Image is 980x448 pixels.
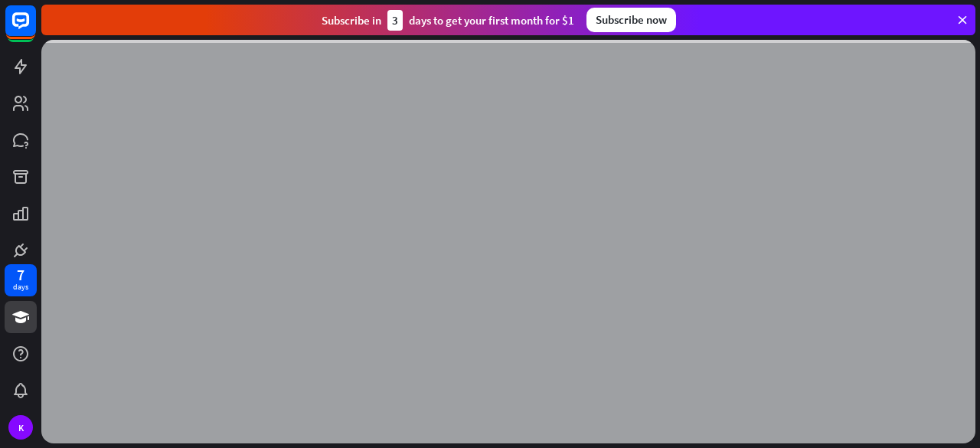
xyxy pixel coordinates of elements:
a: 7 days [5,264,37,296]
div: Subscribe in days to get your first month for $1 [322,10,574,31]
div: 3 [387,10,403,31]
div: days [13,282,28,293]
div: K [8,415,33,440]
div: Subscribe now [586,8,676,32]
div: 7 [17,268,24,282]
